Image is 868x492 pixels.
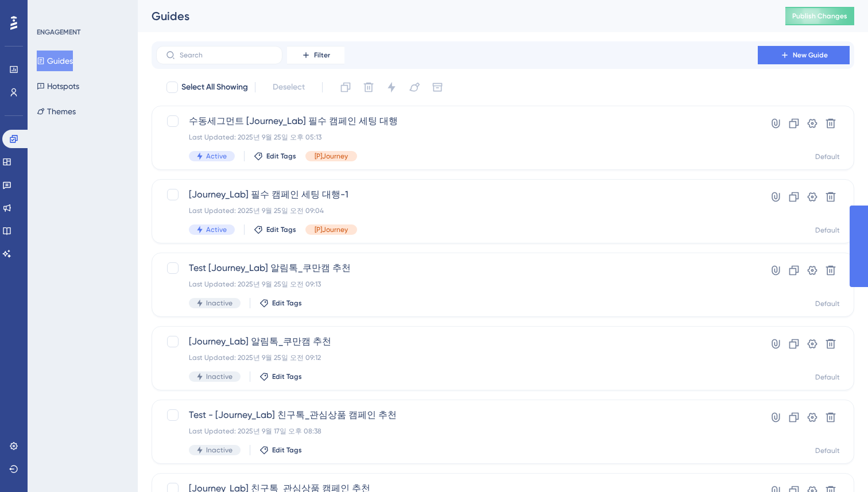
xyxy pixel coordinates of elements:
[793,51,828,60] span: New Guide
[206,152,227,161] span: Active
[272,372,302,381] span: Edit Tags
[206,372,232,381] span: Inactive
[314,51,330,60] span: Filter
[206,299,232,308] span: Inactive
[815,446,840,455] div: Default
[189,261,725,275] span: Test [Journey_Lab] 알림톡_쿠만캠 추천
[259,372,302,381] button: Edit Tags
[266,225,296,234] span: Edit Tags
[180,51,273,59] input: Search
[152,8,757,24] div: Guides
[758,46,850,64] button: New Guide
[189,408,725,422] span: Test - [Journey_Lab] 친구톡_관심상품 캠페인 추천
[37,76,79,96] button: Hotspots
[189,188,725,202] span: [Journey_Lab] 필수 캠페인 세팅 대행-1
[815,299,840,308] div: Default
[206,225,227,234] span: Active
[254,152,296,161] button: Edit Tags
[189,427,725,436] div: Last Updated: 2025년 9월 17일 오후 08:38
[189,114,725,128] span: 수동세그먼트 [Journey_Lab] 필수 캠페인 세팅 대행
[315,152,348,161] span: [P]Journey
[273,80,305,94] span: Deselect
[181,80,248,94] span: Select All Showing
[820,447,854,481] iframe: UserGuiding AI Assistant Launcher
[815,226,840,235] div: Default
[785,7,854,25] button: Publish Changes
[262,77,315,98] button: Deselect
[315,225,348,234] span: [P]Journey
[792,11,847,21] span: Publish Changes
[815,152,840,161] div: Default
[287,46,344,64] button: Filter
[189,353,725,362] div: Last Updated: 2025년 9월 25일 오전 09:12
[37,28,80,37] div: ENGAGEMENT
[259,299,302,308] button: Edit Tags
[254,225,296,234] button: Edit Tags
[266,152,296,161] span: Edit Tags
[189,133,725,142] div: Last Updated: 2025년 9월 25일 오후 05:13
[189,335,725,348] span: [Journey_Lab] 알림톡_쿠만캠 추천
[37,51,73,71] button: Guides
[206,445,232,455] span: Inactive
[189,280,725,289] div: Last Updated: 2025년 9월 25일 오전 09:13
[272,299,302,308] span: Edit Tags
[189,206,725,215] div: Last Updated: 2025년 9월 25일 오전 09:04
[37,101,76,122] button: Themes
[272,445,302,455] span: Edit Tags
[815,373,840,382] div: Default
[259,445,302,455] button: Edit Tags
